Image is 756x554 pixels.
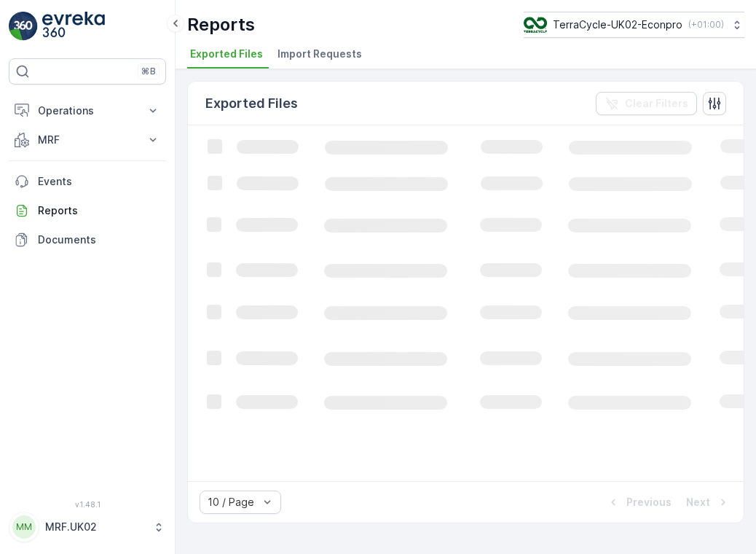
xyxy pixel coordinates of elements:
button: Next [685,493,732,511]
p: ⌘B [141,66,156,77]
p: MRF.UK02 [45,520,146,534]
button: MRF [9,125,166,155]
p: Reports [187,13,255,36]
a: Documents [9,225,166,254]
p: Operations [38,104,137,118]
button: Previous [605,493,673,511]
div: MM [12,515,36,539]
a: Events [9,167,166,196]
p: Clear Filters [625,96,688,111]
button: MMMRF.UK02 [9,512,166,542]
span: v 1.48.1 [9,500,166,509]
img: logo [9,12,38,41]
p: ( +01:00 ) [688,19,724,31]
img: terracycle_logo_wKaHoWT.png [524,17,547,33]
p: Events [38,174,160,189]
button: Operations [9,96,166,125]
p: TerraCycle-UK02-Econpro [553,17,682,32]
p: Next [686,495,710,510]
span: Import Requests [277,47,362,61]
p: Reports [38,203,160,218]
p: Documents [38,233,160,247]
p: Previous [626,495,672,510]
p: MRF [38,133,137,147]
img: logo_light-DOdMpM7g.png [42,12,105,41]
p: Exported Files [205,93,298,114]
a: Reports [9,196,166,225]
span: Exported Files [190,47,263,61]
button: TerraCycle-UK02-Econpro(+01:00) [524,12,744,38]
button: Clear Filters [596,92,697,115]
